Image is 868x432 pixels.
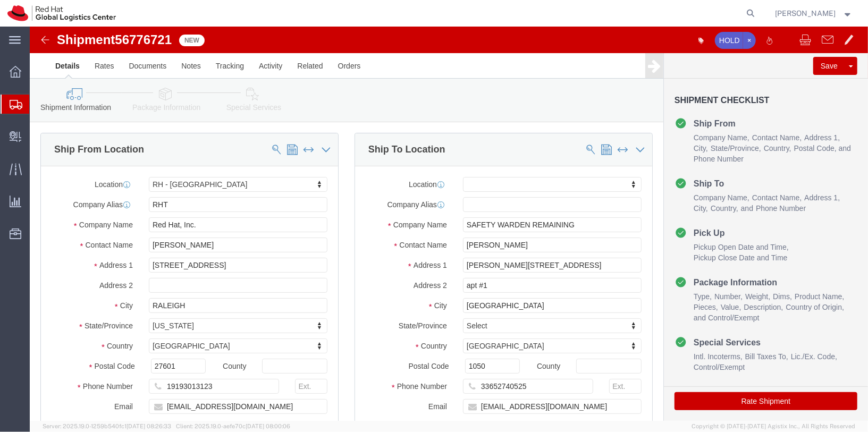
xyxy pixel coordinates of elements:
[692,422,855,431] span: Copyright © [DATE]-[DATE] Agistix Inc., All Rights Reserved
[775,7,854,20] button: [PERSON_NAME]
[127,423,171,429] span: [DATE] 08:26:33
[776,7,836,19] span: Sally Chua
[30,27,868,421] iframe: FS Legacy Container
[246,423,290,429] span: [DATE] 08:00:06
[176,423,290,429] span: Client: 2025.19.0-aefe70c
[7,5,116,21] img: logo
[43,423,171,429] span: Server: 2025.19.0-1259b540fc1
